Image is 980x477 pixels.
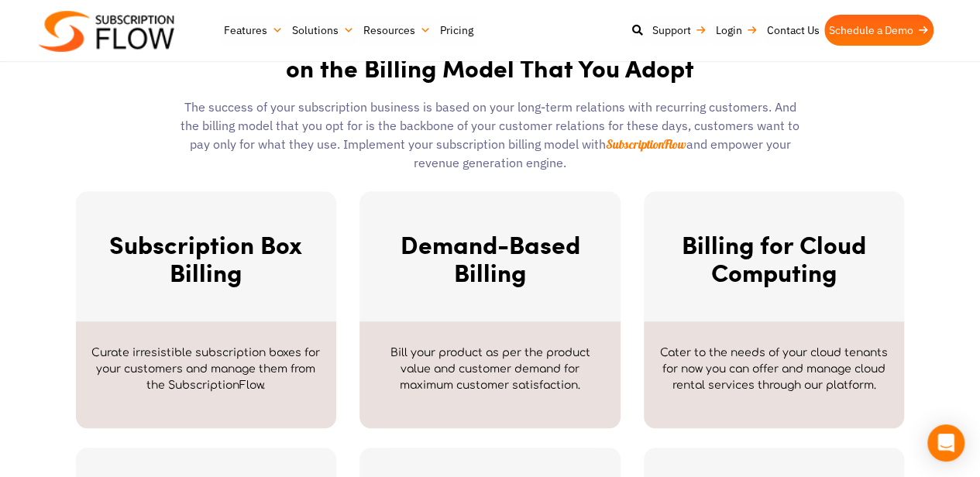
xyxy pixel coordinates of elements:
[359,15,435,46] a: Resources
[663,230,885,287] h2: Billing for Cloud Computing
[142,98,839,172] div: The success of your subscription business is based on your long-term relations with recurring cus...
[927,424,965,462] div: Open Intercom Messenger
[91,345,322,393] p: Curate irresistible subscription boxes for your customers and manage them from the SubscriptionFlow.
[711,15,762,46] a: Login
[648,15,711,46] a: Support
[219,15,287,46] a: Features
[762,15,824,46] a: Contact Us
[659,345,889,393] p: Cater to the needs of your cloud tenants for now you can offer and manage cloud rental services t...
[287,15,359,46] a: Solutions
[142,25,839,82] h2: Your Business Success Depends on the Billing Model That You Adopt
[606,136,686,152] span: SubscriptionFlow
[435,15,478,46] a: Pricing
[824,15,934,46] a: Schedule a Demo
[375,345,605,393] p: Bill your product as per the product value and customer demand for maximum customer satisfaction.
[109,226,302,290] a: Subscription Box Billing
[39,11,174,52] img: Subscriptionflow
[400,226,579,290] a: Demand-Based Billing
